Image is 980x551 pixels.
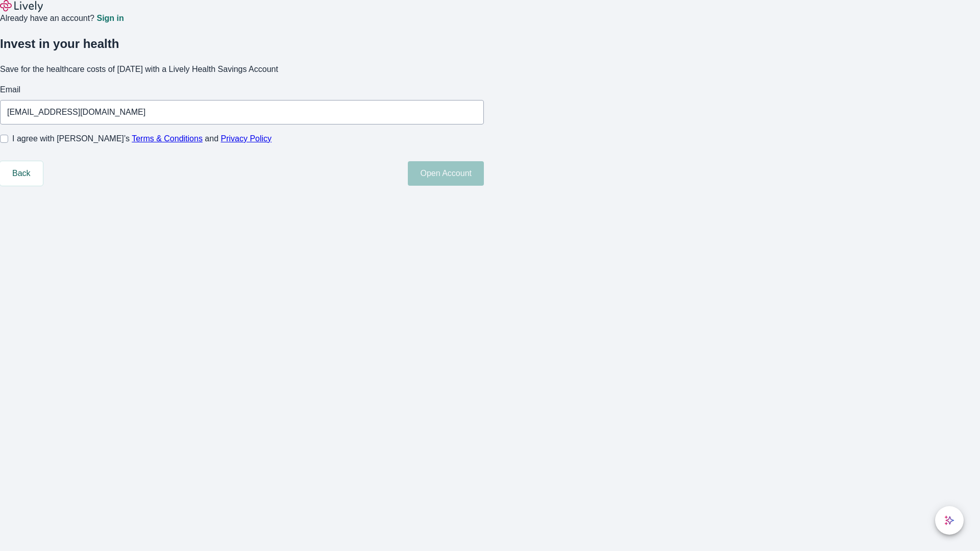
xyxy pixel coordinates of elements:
svg: Lively AI Assistant [944,515,954,525]
button: chat [935,506,964,535]
span: I agree with [PERSON_NAME]’s and [12,133,272,145]
a: Sign in [96,14,124,22]
a: Terms & Conditions [132,134,203,143]
a: Privacy Policy [221,134,272,143]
